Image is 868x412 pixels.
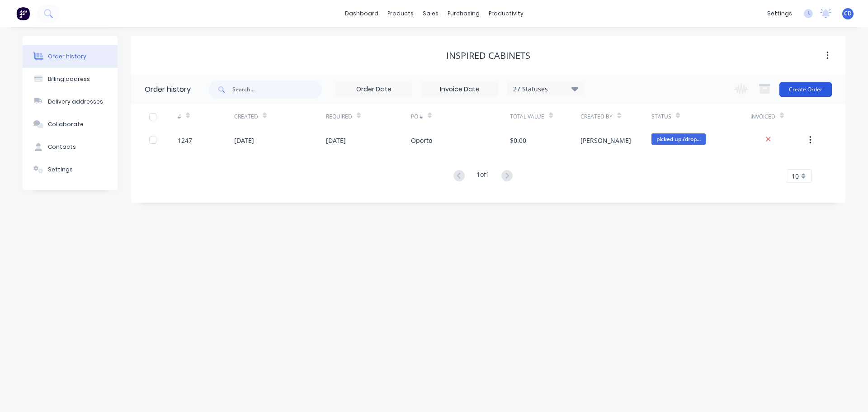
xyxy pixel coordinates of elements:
div: [PERSON_NAME] [580,136,631,145]
div: # [178,104,234,129]
div: purchasing [443,7,484,20]
span: picked up /drop... [651,133,706,145]
div: productivity [484,7,528,20]
div: 1 of 1 [476,170,490,183]
div: Status [651,104,750,129]
div: 27 Statuses [508,84,584,94]
input: Invoice Date [422,83,498,96]
div: Inspired cabinets [446,50,530,61]
div: Created By [580,113,613,121]
div: Status [651,113,671,121]
div: 1247 [178,136,192,145]
img: Factory [16,7,30,20]
div: Collaborate [48,120,84,128]
div: Invoiced [750,104,807,129]
div: $0.00 [510,136,526,145]
div: Required [326,113,352,121]
div: Invoiced [750,113,775,121]
div: Created [234,104,326,129]
button: Create Order [779,82,832,97]
div: Total Value [510,113,544,121]
div: Order history [145,84,191,95]
button: Billing address [23,68,118,90]
div: Created By [580,104,651,129]
a: dashboard [340,7,383,20]
div: settings [763,7,797,20]
button: Contacts [23,136,118,158]
button: Order history [23,45,118,68]
div: Billing address [48,75,90,83]
div: Contacts [48,143,76,151]
div: Total Value [510,104,580,129]
div: PO # [411,104,510,129]
div: [DATE] [326,136,346,145]
input: Order Date [336,83,412,96]
span: CD [844,9,852,18]
div: Required [326,104,411,129]
div: PO # [411,113,423,121]
button: Collaborate [23,113,118,136]
div: Created [234,113,258,121]
input: Search... [232,81,322,99]
div: Delivery addresses [48,98,103,106]
div: # [178,113,181,121]
div: [DATE] [234,136,254,145]
div: Oporto [411,136,432,145]
span: 10 [792,171,799,181]
div: sales [418,7,443,20]
button: Delivery addresses [23,90,118,113]
button: Settings [23,158,118,181]
div: Order history [48,52,86,61]
div: products [383,7,418,20]
div: Settings [48,166,73,174]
